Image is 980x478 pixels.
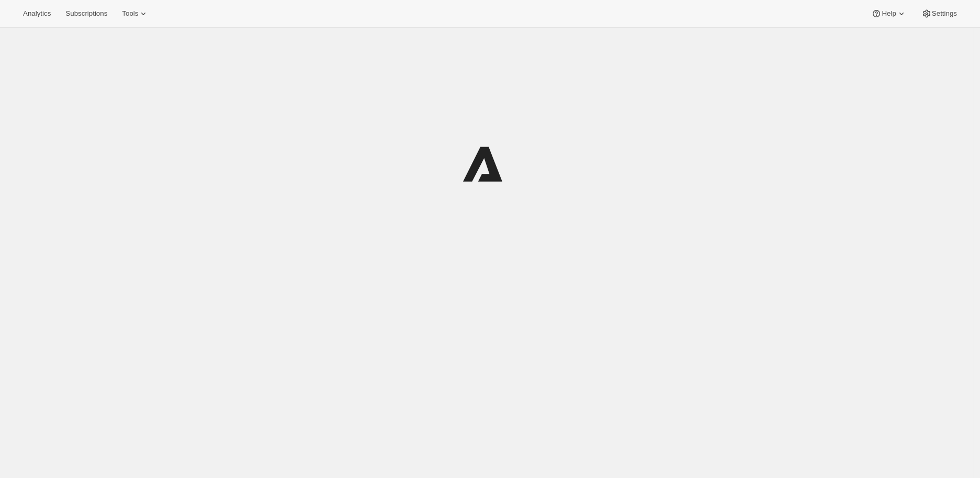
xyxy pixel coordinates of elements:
span: Help [882,9,896,18]
span: Tools [122,9,138,18]
button: Subscriptions [59,6,114,21]
button: Help [865,6,913,21]
button: Tools [116,6,155,21]
button: Analytics [17,6,57,21]
span: Subscriptions [65,9,107,18]
span: Analytics [23,9,51,18]
button: Settings [915,6,963,21]
span: Settings [932,9,957,18]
